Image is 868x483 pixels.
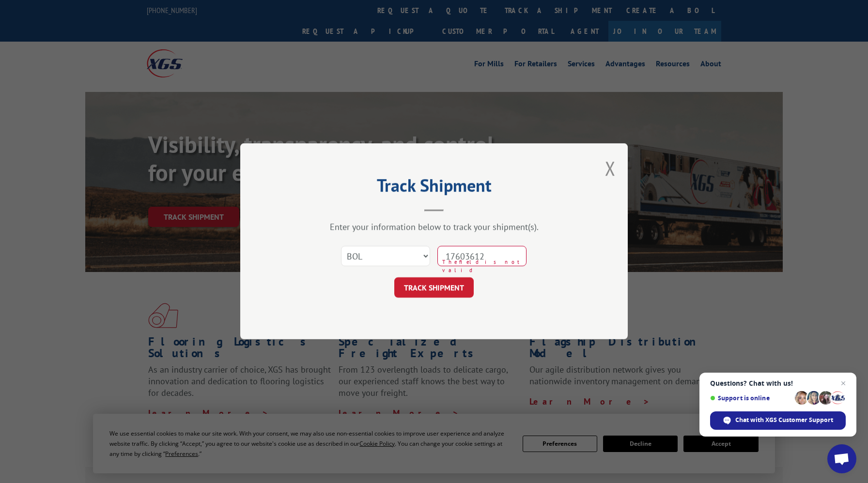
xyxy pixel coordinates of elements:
[437,246,527,267] input: Number(s)
[289,222,579,233] div: Enter your information below to track your shipment(s).
[289,179,579,197] h2: Track Shipment
[442,258,527,274] span: The field is not valid
[827,444,856,473] div: Open chat
[735,416,833,424] span: Chat with XGS Customer Support
[710,379,846,387] span: Questions? Chat with us!
[710,394,791,402] span: Support is online
[710,411,846,430] div: Chat with XGS Customer Support
[605,155,616,181] button: Close modal
[837,377,849,389] span: Close chat
[394,278,474,298] button: TRACK SHIPMENT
